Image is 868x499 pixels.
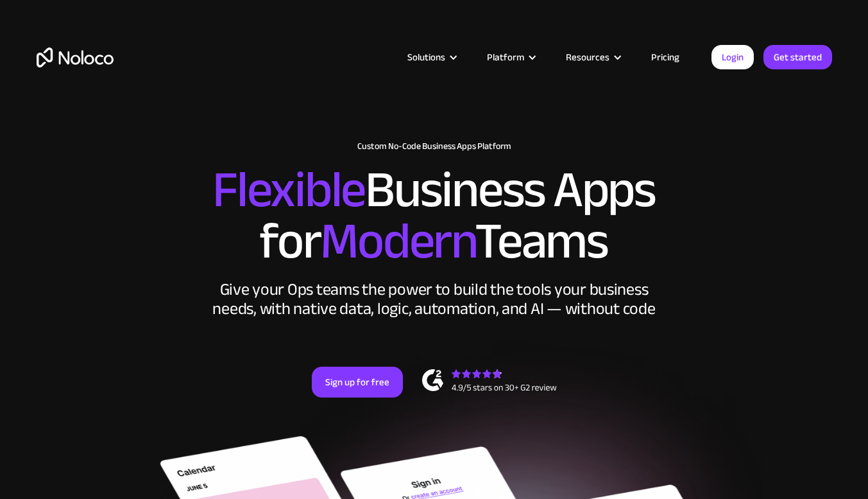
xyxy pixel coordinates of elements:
a: Get started [763,45,832,69]
div: Resources [566,49,609,66]
div: Platform [487,49,524,66]
a: Pricing [635,49,695,66]
span: Modern [320,193,475,289]
div: Give your Ops teams the power to build the tools your business needs, with native data, logic, au... [210,280,659,319]
a: Login [711,45,754,69]
div: Resources [550,49,635,66]
a: Sign up for free [312,367,403,398]
div: Solutions [407,49,445,66]
a: home [37,48,114,67]
div: Solutions [391,49,471,66]
h1: Custom No-Code Business Apps Platform [37,141,832,152]
h2: Business Apps for Teams [37,164,832,267]
span: Flexible [212,142,365,238]
div: Platform [471,49,550,66]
